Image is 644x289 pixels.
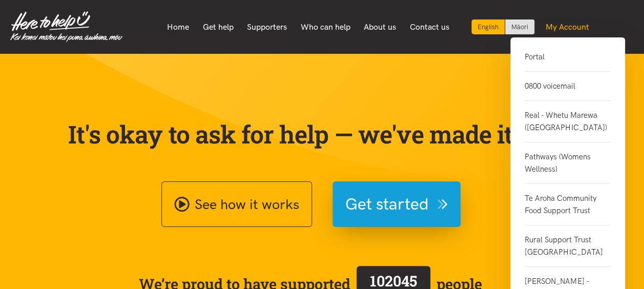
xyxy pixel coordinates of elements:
a: About us [357,16,403,38]
a: Real - Whetu Marewa ([GEOGRAPHIC_DATA]) [525,101,611,142]
div: Language toggle [471,19,535,34]
p: It's okay to ask for help — we've made it easy! [66,119,578,149]
a: Portal [525,51,611,72]
a: Get help [196,16,240,38]
a: 0800 voicemail [525,72,611,101]
span: Get started [345,191,429,217]
a: Rural Support Trust [GEOGRAPHIC_DATA] [525,225,611,267]
a: Switch to Te Reo Māori [505,19,534,34]
a: My Account [539,16,596,38]
a: Home [160,16,196,38]
a: Contact us [403,16,456,38]
a: See how it works [161,181,312,227]
a: Pathways (Womens Wellness) [525,142,611,184]
a: Supporters [240,16,294,38]
a: Who can help [294,16,357,38]
a: Te Aroha Community Food Support Trust [525,184,611,225]
button: Get started [333,181,461,227]
div: Current language [471,19,505,34]
img: Home [10,11,122,42]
